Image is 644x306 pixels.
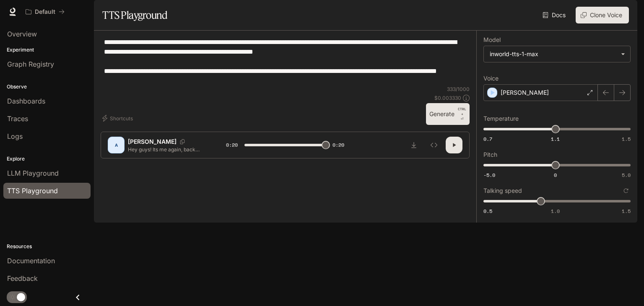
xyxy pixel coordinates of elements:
button: Download audio [405,137,422,153]
p: [PERSON_NAME] [501,88,549,97]
p: 333 / 1000 [447,86,470,93]
button: Copy Voice ID [177,139,188,144]
p: ⏎ [458,106,466,122]
span: 1.0 [551,207,560,215]
span: 1.5 [622,207,631,215]
p: Model [483,37,501,43]
button: Clone Voice [576,7,629,23]
p: Voice [483,75,499,81]
h1: TTS Playground [102,7,167,23]
button: Reset to default [621,186,631,195]
p: CTRL + [458,106,466,117]
p: Pitch [483,152,497,158]
button: Shortcuts [101,112,136,125]
span: 0.7 [483,135,492,143]
span: 0.5 [483,207,492,215]
p: Hey guys! Its me again, back with another AWESOME video of course.. [DATE], we are gonna be talki... [128,146,206,153]
span: 1.1 [551,135,560,143]
p: Default [35,8,55,16]
span: 5.0 [622,171,631,179]
div: inworld-tts-1-max [484,46,630,62]
button: All workspaces [22,3,68,20]
div: A [109,138,123,152]
span: 0:20 [226,141,238,149]
div: inworld-tts-1-max [490,50,617,58]
p: $ 0.003330 [434,94,461,101]
span: 1.5 [622,135,631,143]
p: [PERSON_NAME] [128,137,177,146]
span: 0:20 [332,141,344,149]
span: -5.0 [483,171,495,179]
p: Talking speed [483,188,522,194]
p: Temperature [483,116,519,122]
button: Inspect [426,137,442,153]
button: GenerateCTRL +⏎ [426,103,470,125]
span: 0 [554,171,557,179]
a: Docs [541,7,569,23]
